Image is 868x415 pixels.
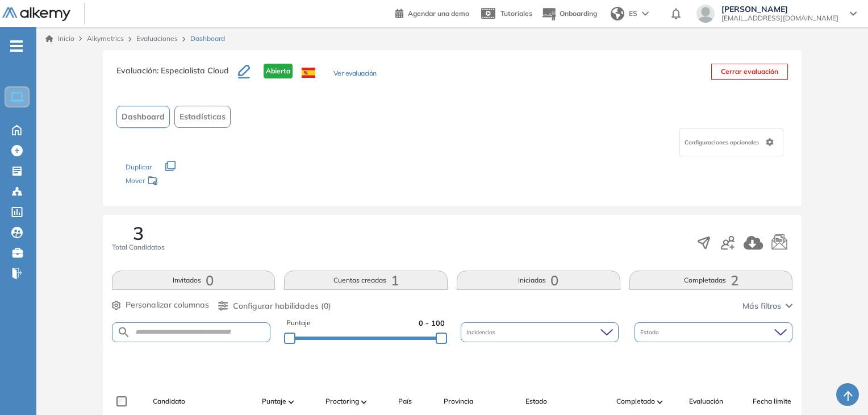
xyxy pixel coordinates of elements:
[500,9,532,18] span: Tutoriales
[635,322,792,342] div: Estado
[218,300,331,312] button: Configurar habilidades (0)
[611,7,624,20] img: world
[302,68,315,78] img: ESP
[685,138,761,147] span: Configuraciones opcionales
[361,400,367,404] img: [missing "en.ARROW_ALT" translation]
[112,299,209,311] button: Personalizar columnas
[742,300,781,312] span: Más filtros
[133,224,144,242] span: 3
[742,300,792,312] button: Más filtros
[711,64,788,80] button: Cerrar evaluación
[153,396,185,406] span: Candidato
[112,242,165,252] span: Total Candidatos
[466,328,498,337] span: Incidencias
[10,45,23,47] i: -
[457,271,620,290] button: Iniciadas0
[122,111,165,123] span: Dashboard
[333,68,377,80] button: Ver evaluación
[45,34,74,44] a: Inicio
[541,2,597,26] button: Onboarding
[640,328,661,337] span: Estado
[126,171,239,192] div: Mover
[753,396,791,406] span: Fecha límite
[689,396,723,406] span: Evaluación
[444,396,473,406] span: Provincia
[657,400,663,404] img: [missing "en.ARROW_ALT" translation]
[190,34,225,44] span: Dashboard
[461,322,619,342] div: Incidencias
[284,271,448,290] button: Cuentas creadas1
[233,300,331,312] span: Configurar habilidades (0)
[174,106,231,128] button: Estadísticas
[679,128,783,156] div: Configuraciones opcionales
[264,64,293,78] span: Abierta
[395,6,469,19] a: Agendar una demo
[325,396,359,406] span: Proctoring
[136,34,178,43] a: Evaluaciones
[157,65,229,76] span: : Especialista Cloud
[126,299,209,311] span: Personalizar columnas
[629,9,637,19] span: ES
[642,11,649,16] img: arrow
[289,400,294,404] img: [missing "en.ARROW_ALT" translation]
[721,5,838,14] span: [PERSON_NAME]
[721,14,838,23] span: [EMAIL_ADDRESS][DOMAIN_NAME]
[286,318,311,329] span: Puntaje
[180,111,226,123] span: Estadísticas
[126,163,152,171] span: Duplicar
[419,318,445,329] span: 0 - 100
[112,271,276,290] button: Invitados0
[87,34,124,43] span: Alkymetrics
[116,64,238,88] h3: Evaluación
[116,106,170,128] button: Dashboard
[616,396,655,406] span: Completado
[398,396,412,406] span: País
[408,9,469,18] span: Agendar una demo
[560,9,597,18] span: Onboarding
[2,7,70,22] img: Logo
[629,271,793,290] button: Completadas2
[117,325,131,339] img: SEARCH_ALT
[525,396,547,406] span: Estado
[262,396,286,406] span: Puntaje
